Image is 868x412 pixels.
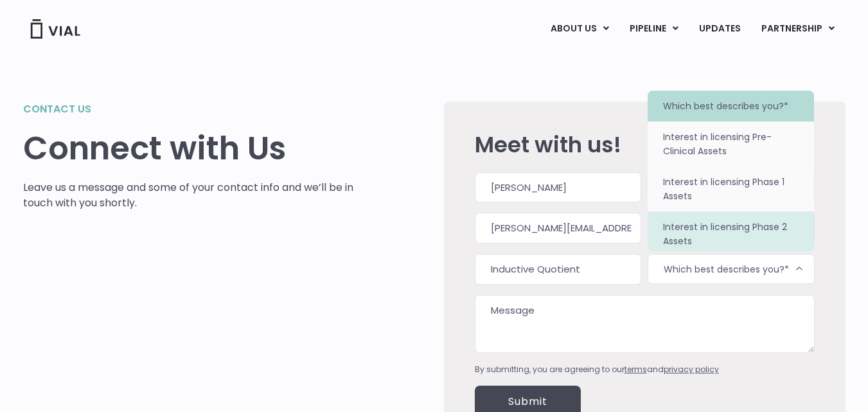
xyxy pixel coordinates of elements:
[30,19,81,39] img: Vial Logo
[23,130,354,167] h1: Connect with Us
[624,364,647,375] a: terms
[475,213,641,244] input: Work email*
[475,132,815,157] h2: Meet with us!
[475,254,641,285] input: Company*
[689,18,750,40] a: UPDATES
[648,211,814,256] li: Interest in licensing Phase 2 Assets
[540,18,619,40] a: ABOUT USMenu Toggle
[751,18,845,40] a: PARTNERSHIPMenu Toggle
[648,254,814,284] span: Which best describes you?*
[23,180,354,211] p: Leave us a message and some of your contact info and we’ll be in touch with you shortly.
[648,121,814,166] li: Interest in licensing Pre-Clinical Assets
[648,91,814,121] li: Which best describes you?*
[475,364,815,375] div: By submitting, you are agreeing to our and
[664,364,719,375] a: privacy policy
[23,102,354,117] h2: Contact us
[619,18,688,40] a: PIPELINEMenu Toggle
[475,172,641,203] input: First name*
[648,166,814,211] li: Interest in licensing Phase 1 Assets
